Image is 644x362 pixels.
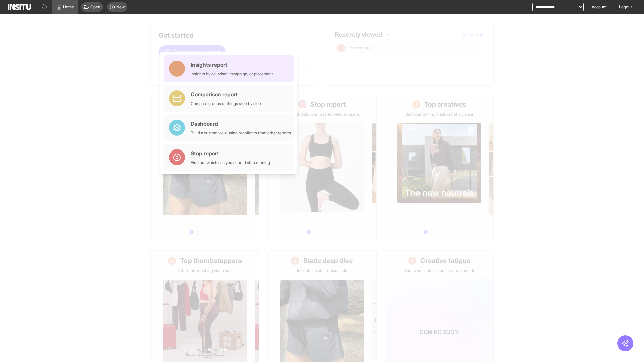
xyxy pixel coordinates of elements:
[8,4,31,10] img: Logo
[191,101,261,106] div: Compare groups of things side by side
[191,149,270,157] div: Stop report
[63,4,74,10] span: Home
[191,90,261,98] div: Comparison report
[116,4,125,10] span: New
[191,120,291,128] div: Dashboard
[90,4,100,10] span: Open
[191,130,291,136] div: Build a custom view using highlights from other reports
[191,160,270,165] div: Find out which ads you should stop running
[191,61,273,69] div: Insights report
[191,71,273,77] div: Insights by ad, adset, campaign, or placement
